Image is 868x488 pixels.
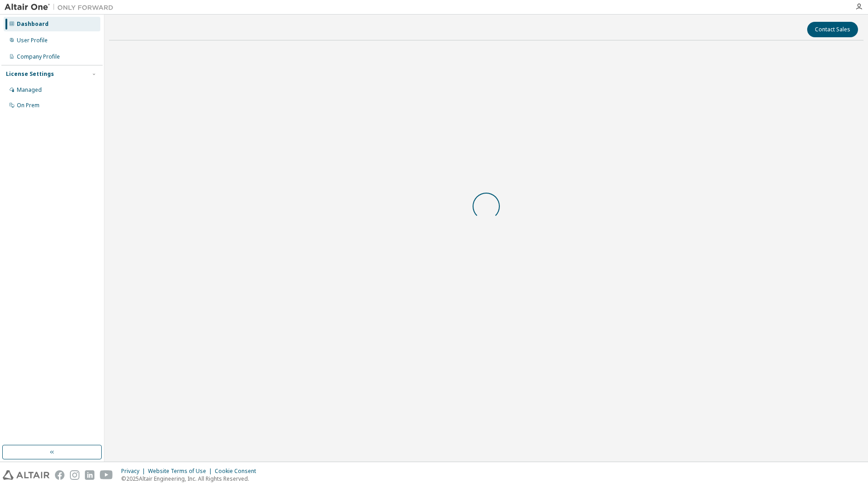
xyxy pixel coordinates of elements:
img: youtube.svg [100,470,113,480]
div: User Profile [17,37,48,44]
img: Altair One [5,3,118,12]
div: Privacy [121,468,148,475]
img: instagram.svg [70,470,79,480]
div: Website Terms of Use [148,468,215,475]
div: License Settings [6,70,54,78]
div: Managed [17,86,42,94]
button: Contact Sales [807,22,858,37]
p: © 2025 Altair Engineering, Inc. All Rights Reserved. [121,475,261,483]
div: Company Profile [17,53,60,60]
div: Cookie Consent [215,468,261,475]
div: On Prem [17,102,39,109]
img: facebook.svg [55,470,64,480]
img: altair_logo.svg [3,470,49,480]
img: linkedin.svg [85,470,94,480]
div: Dashboard [17,20,49,28]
